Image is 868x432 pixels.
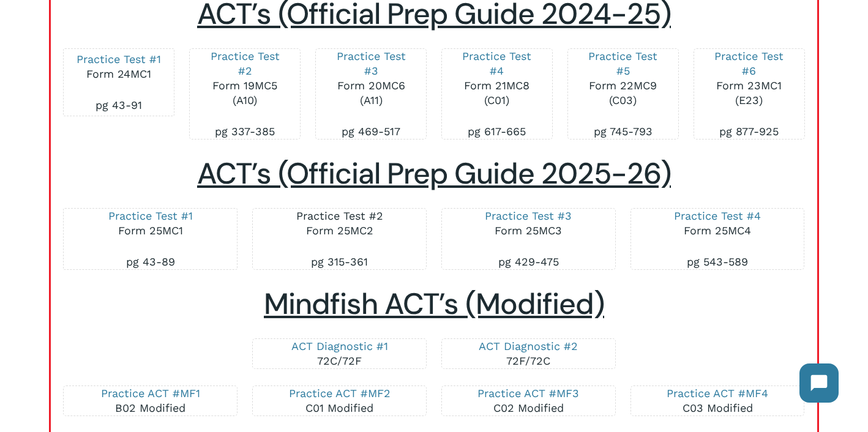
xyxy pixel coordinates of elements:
p: Form 25MC2 [265,209,413,255]
a: Practice ACT #MF3 [477,387,579,400]
p: Form 25MC3 [454,209,602,255]
iframe: Chatbot [787,351,851,415]
p: 72C/72F [265,339,413,368]
a: Practice ACT #MF1 [101,387,200,400]
p: pg 315-361 [265,255,413,269]
a: Practice ACT #MF2 [289,387,391,400]
a: ACT Diagnostic #2 [479,340,578,352]
p: pg 617-665 [454,124,539,139]
p: Form 22MC9 (C03) [580,49,665,124]
a: Practice Test #1 [108,209,193,222]
p: Form 25MC1 [76,209,224,255]
p: Form 24MC1 [76,52,161,98]
p: C01 Modified [265,386,413,415]
p: Form 21MC8 (C01) [454,49,539,124]
p: pg 43-89 [76,255,224,269]
a: Practice Test #3 [485,209,572,222]
p: Form 20MC6 (A11) [328,49,413,124]
a: Practice Test #3 [337,50,406,77]
p: pg 543-589 [643,255,791,269]
a: ACT Diagnostic #1 [291,340,388,352]
a: Practice Test #4 [462,50,531,77]
p: Form 25MC4 [643,209,791,255]
p: pg 337-385 [202,124,287,139]
span: Mindfish ACT’s (Modified) [264,285,604,323]
p: Form 19MC5 (A10) [202,49,287,124]
span: ACT’s (Official Prep Guide 2025-26) [197,154,671,193]
p: C03 Modified [643,386,791,415]
p: B02 Modified [76,386,224,415]
a: Practice Test #4 [674,209,761,222]
p: pg 745-793 [580,124,665,139]
p: pg 469-517 [328,124,413,139]
a: Practice ACT #MF4 [667,387,768,400]
a: Practice Test #2 [296,209,383,222]
p: pg 429-475 [454,255,602,269]
p: Form 23MC1 (E23) [706,49,791,124]
a: Practice Test #2 [211,50,280,77]
p: C02 Modified [454,386,602,415]
p: 72F/72C [454,339,602,368]
a: Practice Test #6 [714,50,784,77]
a: Practice Test #1 [77,53,161,65]
a: Practice Test #5 [588,50,657,77]
p: pg 877-925 [706,124,791,139]
p: pg 43-91 [76,98,161,113]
